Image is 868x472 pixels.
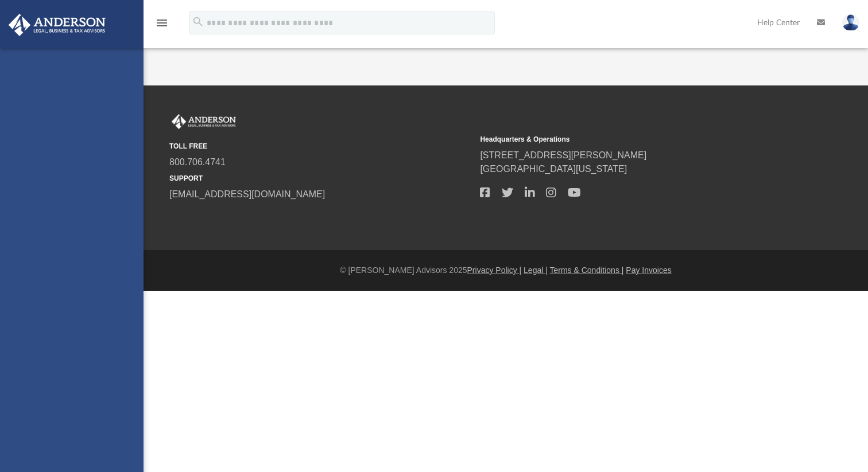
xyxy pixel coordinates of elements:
img: Anderson Advisors Platinum Portal [169,114,238,129]
a: [EMAIL_ADDRESS][DOMAIN_NAME] [169,189,325,199]
img: Anderson Advisors Platinum Portal [5,14,109,36]
a: Terms & Conditions | [550,266,624,275]
a: menu [155,22,169,30]
a: Pay Invoices [626,266,671,275]
div: © [PERSON_NAME] Advisors 2025 [144,264,868,276]
i: menu [155,16,169,30]
a: 800.706.4741 [169,157,226,167]
a: Privacy Policy | [467,266,522,275]
a: Legal | [524,266,548,275]
small: TOLL FREE [169,141,472,151]
small: SUPPORT [169,173,472,184]
a: [GEOGRAPHIC_DATA][US_STATE] [480,164,627,174]
a: [STREET_ADDRESS][PERSON_NAME] [480,150,646,160]
small: Headquarters & Operations [480,134,782,145]
i: search [192,15,204,28]
img: User Pic [842,14,859,31]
